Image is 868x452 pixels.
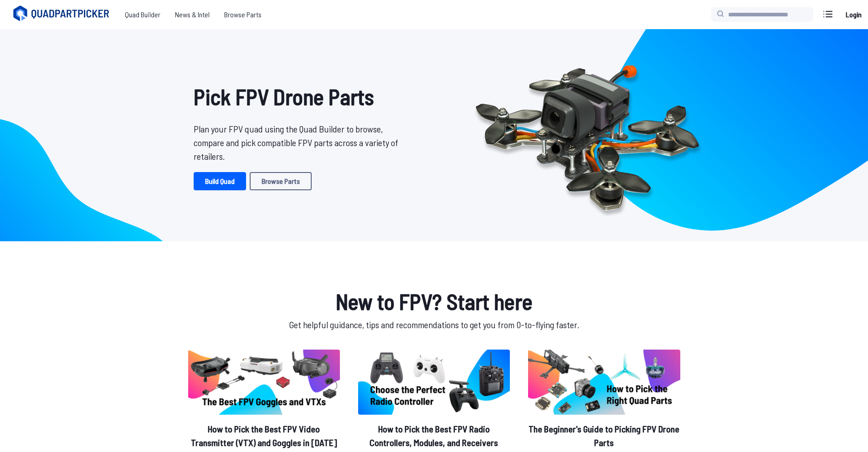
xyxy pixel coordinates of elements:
[842,5,864,24] a: Login
[358,350,510,415] img: image of post
[194,172,246,190] a: Build Quad
[250,172,312,190] a: Browse Parts
[194,122,405,163] p: Plan your FPV quad using the Quad Builder to browse, compare and pick compatible FPV parts across...
[194,80,405,113] h1: Pick FPV Drone Parts
[188,422,340,449] h2: How to Pick the Best FPV Video Transmitter (VTX) and Goggles in [DATE]
[118,5,168,24] a: Quad Builder
[358,422,510,449] h2: How to Pick the Best FPV Radio Controllers, Modules, and Receivers
[217,5,269,24] a: Browse Parts
[528,350,680,415] img: image of post
[186,318,682,331] p: Get helpful guidance, tips and recommendations to get you from 0-to-flying faster.
[188,350,340,415] img: image of post
[186,285,682,318] h1: New to FPV? Start here
[456,44,719,226] img: Quadcopter
[168,5,217,24] a: News & Intel
[528,422,680,449] h2: The Beginner's Guide to Picking FPV Drone Parts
